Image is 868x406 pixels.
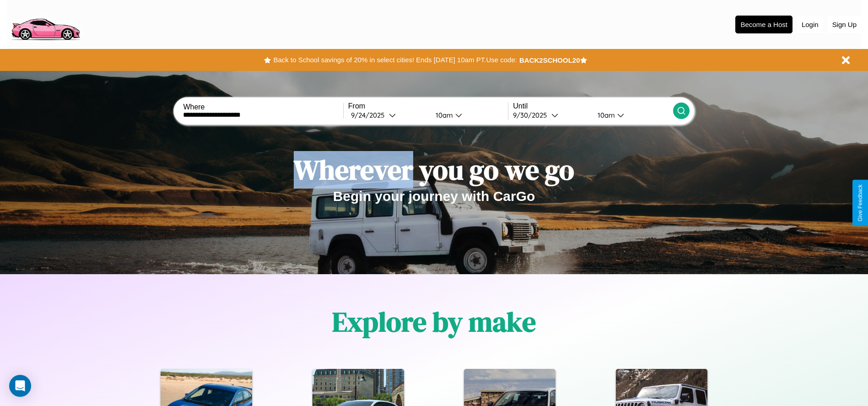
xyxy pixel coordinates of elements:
div: Give Feedback [857,184,863,222]
div: Open Intercom Messenger [9,375,31,397]
button: Login [797,16,823,33]
button: Back to School savings of 20% in select cities! Ends [DATE] 10am PT.Use code: [271,54,519,66]
button: 10am [428,110,508,120]
button: Become a Host [735,16,793,33]
img: logo [7,5,84,43]
label: Where [183,103,343,111]
label: Until [513,102,673,110]
button: 10am [590,110,673,120]
label: From [348,102,508,110]
b: BACK2SCHOOL20 [519,56,580,64]
div: 9 / 30 / 2025 [513,111,551,119]
button: Sign Up [828,16,861,33]
div: 10am [431,111,455,119]
h1: Explore by make [332,303,536,341]
div: 10am [593,111,617,119]
button: 9/24/2025 [348,110,428,120]
div: 9 / 24 / 2025 [351,111,389,119]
